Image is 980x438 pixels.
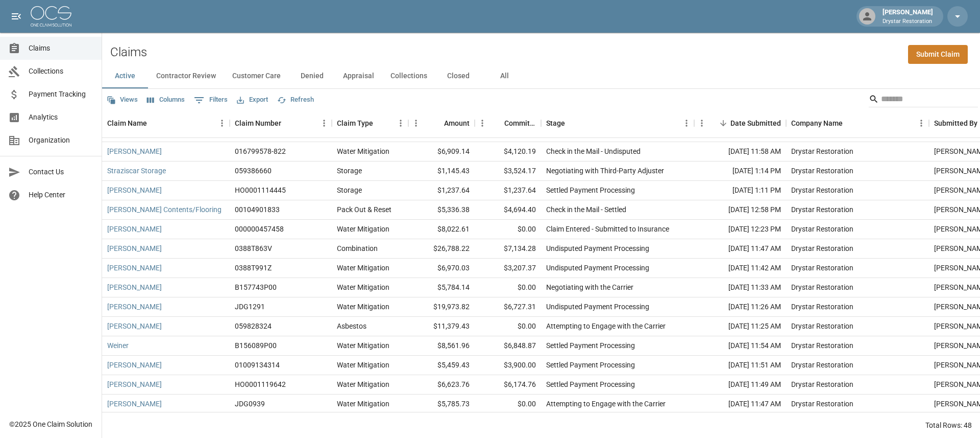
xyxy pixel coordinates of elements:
[908,45,968,64] a: Submit Claim
[6,6,27,27] button: open drawer
[235,109,281,137] div: Claim Number
[475,356,541,375] div: $3,900.00
[235,243,272,253] div: 0388T863V
[408,317,475,336] div: $11,379.43
[546,224,669,234] div: Claim Entered - Submitted to Insurance
[408,278,475,297] div: $5,784.14
[214,116,230,131] button: Menu
[235,399,265,409] div: JDG0939
[791,321,853,331] div: Drystar Restoration
[435,64,481,88] button: Closed
[107,399,162,409] a: [PERSON_NAME]
[546,360,635,370] div: Settled Payment Processing
[565,116,579,130] button: Sort
[102,64,980,88] div: dynamic tabs
[337,282,389,292] div: Water Mitigation
[475,259,541,278] div: $3,207.37
[475,200,541,220] div: $4,694.40
[29,43,93,54] span: Claims
[281,116,296,130] button: Sort
[107,146,162,156] a: [PERSON_NAME]
[694,239,786,259] div: [DATE] 11:47 AM
[107,360,162,370] a: [PERSON_NAME]
[29,167,93,177] span: Contact Us
[144,92,187,108] button: Select columns
[546,282,633,292] div: Negotiating with the Carrier
[147,116,161,130] button: Sort
[694,336,786,356] div: [DATE] 11:54 AM
[29,89,93,100] span: Payment Tracking
[475,220,541,239] div: $0.00
[546,146,641,156] div: Check in the Mail - Undisputed
[694,317,786,336] div: [DATE] 11:25 AM
[408,239,475,259] div: $26,788.22
[102,64,148,88] button: Active
[791,204,853,215] div: Drystar Restoration
[475,181,541,200] div: $1,237.64
[475,395,541,414] div: $0.00
[224,64,289,88] button: Customer Care
[791,166,853,176] div: Drystar Restoration
[235,360,280,370] div: 01009134314
[107,243,162,253] a: [PERSON_NAME]
[791,185,853,195] div: Drystar Restoration
[31,6,71,27] img: ocs-logo-white-transparent.png
[408,336,475,356] div: $8,561.96
[408,356,475,375] div: $5,459.43
[694,162,786,181] div: [DATE] 1:14 PM
[337,321,366,331] div: Asbestos
[475,116,490,131] button: Menu
[716,116,730,130] button: Sort
[107,282,162,292] a: [PERSON_NAME]
[335,64,382,88] button: Appraisal
[234,92,271,108] button: Export
[337,185,362,195] div: Storage
[148,64,224,88] button: Contractor Review
[791,360,853,370] div: Drystar Restoration
[332,109,408,137] div: Claim Type
[337,146,389,156] div: Water Mitigation
[791,340,853,351] div: Drystar Restoration
[546,204,626,215] div: Check in the Mail - Settled
[104,92,140,108] button: Views
[546,185,635,195] div: Settled Payment Processing
[102,109,230,137] div: Claim Name
[546,243,649,253] div: Undisputed Payment Processing
[408,181,475,200] div: $1,237.64
[475,239,541,259] div: $7,134.28
[475,297,541,317] div: $6,727.31
[408,142,475,162] div: $6,909.14
[337,379,389,389] div: Water Mitigation
[110,45,147,60] h2: Claims
[107,185,162,195] a: [PERSON_NAME]
[791,399,853,409] div: Drystar Restoration
[408,375,475,395] div: $6,623.76
[546,109,565,137] div: Stage
[235,146,286,156] div: 016799578-822
[393,116,408,131] button: Menu
[791,224,853,234] div: Drystar Restoration
[107,321,162,331] a: [PERSON_NAME]
[914,116,929,131] button: Menu
[235,321,272,331] div: 059828324
[337,224,389,234] div: Water Mitigation
[107,166,166,176] a: Straziscar Storage
[275,92,316,108] button: Refresh
[235,224,284,234] div: 000000457458
[694,109,786,137] div: Date Submitted
[107,263,162,273] a: [PERSON_NAME]
[235,340,277,351] div: B156089P00
[925,420,972,430] div: Total Rows: 48
[408,220,475,239] div: $8,022.61
[541,109,694,137] div: Stage
[934,109,977,137] div: Submitted By
[235,379,286,389] div: HO0001119642
[694,220,786,239] div: [DATE] 12:23 PM
[235,166,272,176] div: 059386660
[107,109,147,137] div: Claim Name
[107,302,162,312] a: [PERSON_NAME]
[694,181,786,200] div: [DATE] 1:11 PM
[694,278,786,297] div: [DATE] 11:33 AM
[408,259,475,278] div: $6,970.03
[679,116,694,131] button: Menu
